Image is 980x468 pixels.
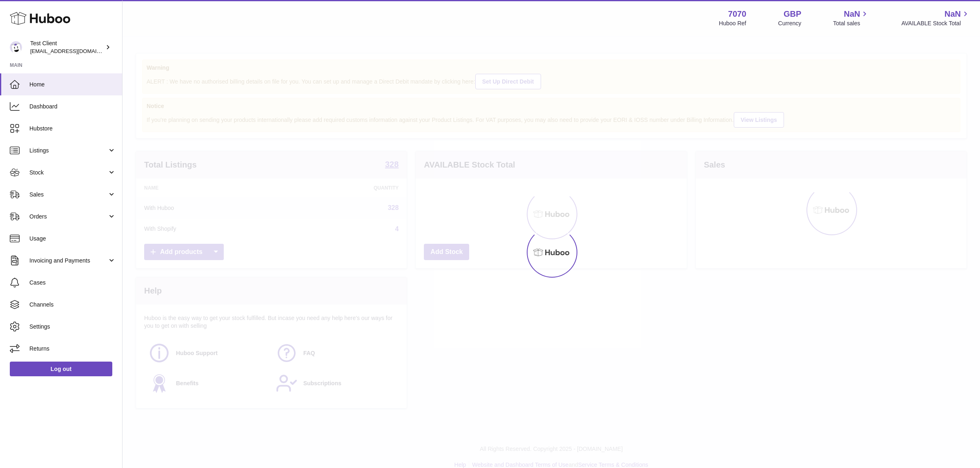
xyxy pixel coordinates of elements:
span: Sales [29,191,107,199]
div: Test Client [30,40,104,55]
span: Channels [29,301,116,309]
span: NaN [844,9,860,20]
div: Currency [778,20,802,27]
span: Home [29,81,116,88]
span: NaN [944,9,961,20]
span: Cases [29,279,116,287]
span: Settings [29,323,116,331]
a: Log out [10,362,112,376]
span: Returns [29,345,116,353]
span: Listings [29,147,107,155]
a: NaN AVAILABLE Stock Total [901,9,970,27]
span: Usage [29,235,116,243]
span: Invoicing and Payments [29,257,107,265]
strong: GBP [784,9,801,20]
span: Total sales [833,20,869,27]
span: [EMAIL_ADDRESS][DOMAIN_NAME] [30,48,120,54]
span: Hubstore [29,125,116,132]
span: AVAILABLE Stock Total [901,20,970,27]
a: NaN Total sales [833,9,869,27]
img: internalAdmin-7070@internal.huboo.com [10,41,22,53]
span: Dashboard [29,103,116,110]
strong: 7070 [728,9,746,20]
span: Stock [29,169,107,177]
div: Huboo Ref [719,20,746,27]
span: Orders [29,213,107,221]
